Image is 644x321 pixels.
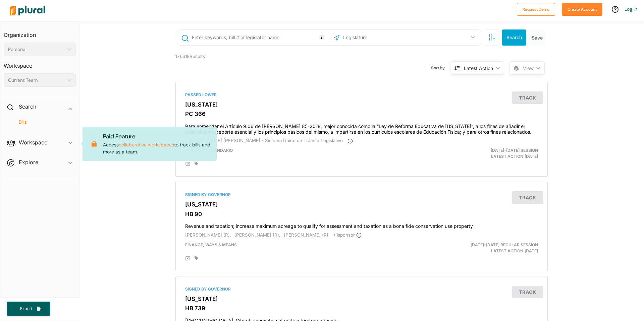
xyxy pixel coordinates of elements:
button: Track [512,286,543,298]
span: [PERSON_NAME] [PERSON_NAME] - Sistema Único de Trámite Legislativo [185,138,343,143]
span: [PERSON_NAME] (R), [185,232,231,238]
h3: HB 90 [185,211,538,217]
h3: Workspace [4,56,76,71]
h2: Search [19,103,36,110]
h3: [US_STATE] [185,296,538,302]
a: Request Demo [517,5,555,12]
button: Save [529,29,545,46]
a: Log In [625,6,637,12]
span: + 1 sponsor [333,232,362,238]
a: collaborative workspaces [119,142,174,148]
span: Export [15,306,37,312]
input: Legislature [342,31,414,44]
div: Signed by Governor [185,286,538,292]
button: Request Demo [517,3,555,16]
div: 176618 Results [170,51,266,77]
button: Track [512,91,543,104]
div: Personal [8,46,65,53]
p: Access to track bills and more as a team. [103,132,211,155]
div: Tooltip anchor [319,35,325,41]
div: Latest Action: [DATE] [422,147,543,159]
h3: [US_STATE] [185,201,538,208]
div: Add Position Statement [185,256,191,261]
button: Track [512,191,543,204]
button: Search [502,29,526,46]
div: Signed by Governor [185,192,538,198]
h3: Organization [4,25,76,40]
button: Create Account [562,3,602,16]
span: View [523,65,534,72]
a: Create Account [562,5,602,12]
div: Latest Action: [DATE] [422,242,543,254]
div: Current Team [8,77,65,84]
p: Paid Feature [103,132,211,141]
span: [DATE]-[DATE] Session [491,148,538,153]
span: Sort by [431,65,450,71]
h3: PC 366 [185,111,538,117]
div: Add tags [195,162,198,166]
span: [DATE]-[DATE] Regular Session [471,242,538,247]
h3: HB 739 [185,305,538,312]
h4: Para enmendar el Artículo 9.06 de [PERSON_NAME] 85-2018, mejor conocida como la “Ley de Reforma E... [185,120,538,135]
h3: [US_STATE] [185,101,538,108]
span: [PERSON_NAME] (R), [234,232,280,238]
button: Export [7,302,50,316]
div: Add tags [195,256,198,260]
div: Latest Action [464,65,493,72]
span: Search Filters [488,34,495,40]
input: Enter keywords, bill # or legislator name [191,31,327,44]
div: Passed Lower [185,92,538,98]
h4: Revenue and taxation; increase maximum acreage to qualify for assessment and taxation as a bona f... [185,220,538,229]
span: Finance, Ways & Means [185,242,237,247]
span: [PERSON_NAME] (R), [284,232,330,238]
div: Add Position Statement [185,162,191,167]
a: Bills [10,119,72,125]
